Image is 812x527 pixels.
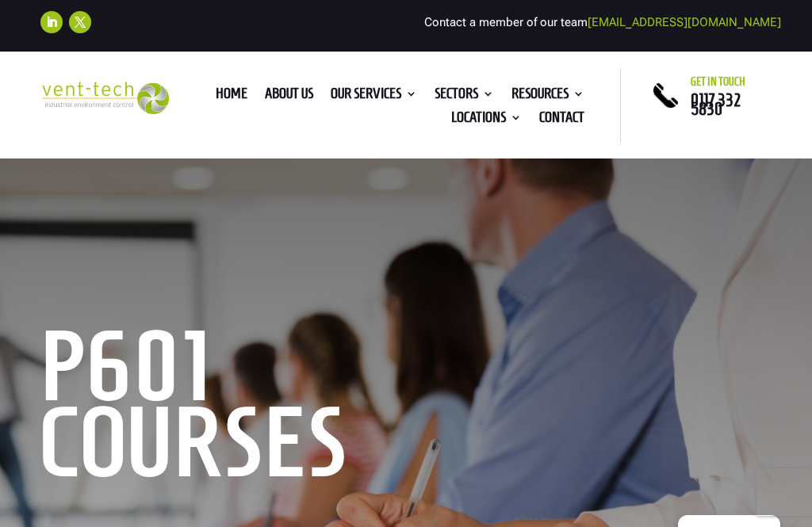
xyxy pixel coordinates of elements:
[216,88,247,105] a: Home
[40,82,169,115] img: 2023-09-27T08_35_16.549ZVENT-TECH---Clear-background
[691,75,745,88] span: Get in touch
[435,88,494,105] a: Sectors
[539,112,584,129] a: Contact
[331,88,417,105] a: Our Services
[265,88,313,105] a: About us
[69,11,91,33] a: Follow on X
[40,11,63,33] a: Follow on LinkedIn
[424,15,781,29] span: Contact a member of our team
[588,15,781,29] a: [EMAIL_ADDRESS][DOMAIN_NAME]
[451,112,522,129] a: Locations
[691,90,741,118] a: 0117 332 5830
[511,88,584,105] a: Resources
[40,328,524,488] h1: P601 Courses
